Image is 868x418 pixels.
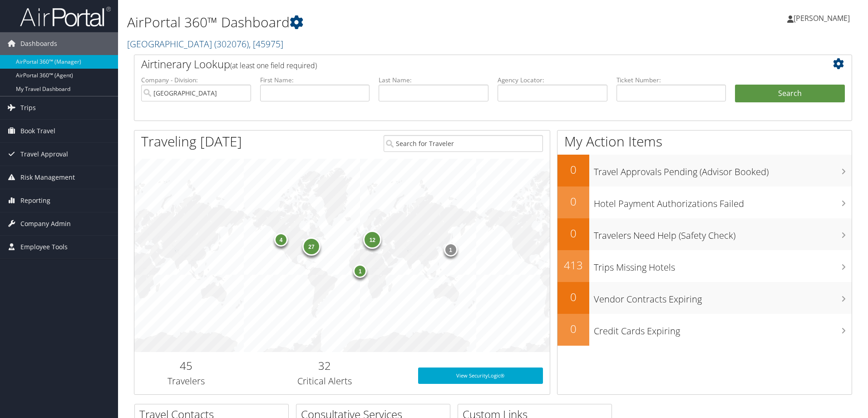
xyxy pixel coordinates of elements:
[557,282,852,314] a: 0Vendor Contracts Expiring
[594,320,852,337] h3: Credit Cards Expiring
[20,96,36,119] span: Trips
[230,60,317,71] span: (at least one field required)
[794,13,850,23] span: [PERSON_NAME]
[379,76,488,85] label: Last Name:
[245,375,404,388] h3: Critical Alerts
[557,194,589,209] h2: 0
[260,76,370,85] label: First Name:
[20,166,75,189] span: Risk Management
[557,162,589,177] h2: 0
[20,32,57,55] span: Dashboards
[557,155,852,186] a: 0Travel Approvals Pending (Advisor Booked)
[557,314,852,346] a: 0Credit Cards Expiring
[20,189,50,212] span: Reporting
[245,358,404,373] h2: 32
[20,212,71,235] span: Company Admin
[594,257,852,274] h3: Trips Missing Hotels
[141,375,232,388] h3: Travelers
[498,76,607,85] label: Agency Locator:
[557,321,589,337] h2: 0
[594,193,852,210] h3: Hotel Payment Authorizations Failed
[418,368,543,384] a: View SecurityLogic®
[20,236,68,258] span: Employee Tools
[302,237,321,256] div: 27
[20,143,68,166] span: Travel Approval
[127,38,283,50] a: [GEOGRAPHIC_DATA]
[557,218,852,250] a: 0Travelers Need Help (Safety Check)
[594,288,852,306] h3: Vendor Contracts Expiring
[444,243,458,257] div: 1
[384,135,543,152] input: Search for Traveler
[557,289,589,305] h2: 0
[557,132,852,151] h1: My Action Items
[616,76,726,85] label: Ticket Number:
[20,120,55,142] span: Book Travel
[594,161,852,178] h3: Travel Approvals Pending (Advisor Booked)
[127,13,615,32] h1: AirPortal 360™ Dashboard
[274,233,288,247] div: 4
[141,56,785,72] h2: Airtinerary Lookup
[20,6,111,27] img: airportal-logo.png
[364,231,382,249] div: 12
[214,38,249,50] span: ( 302076 )
[594,225,852,242] h3: Travelers Need Help (Safety Check)
[557,257,589,273] h2: 413
[787,5,859,32] a: [PERSON_NAME]
[557,250,852,282] a: 413Trips Missing Hotels
[354,264,367,278] div: 1
[141,132,242,151] h1: Traveling [DATE]
[557,186,852,218] a: 0Hotel Payment Authorizations Failed
[249,38,283,50] span: , [ 45975 ]
[141,76,251,85] label: Company - Division:
[557,226,589,241] h2: 0
[141,358,232,373] h2: 45
[735,85,845,103] button: Search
